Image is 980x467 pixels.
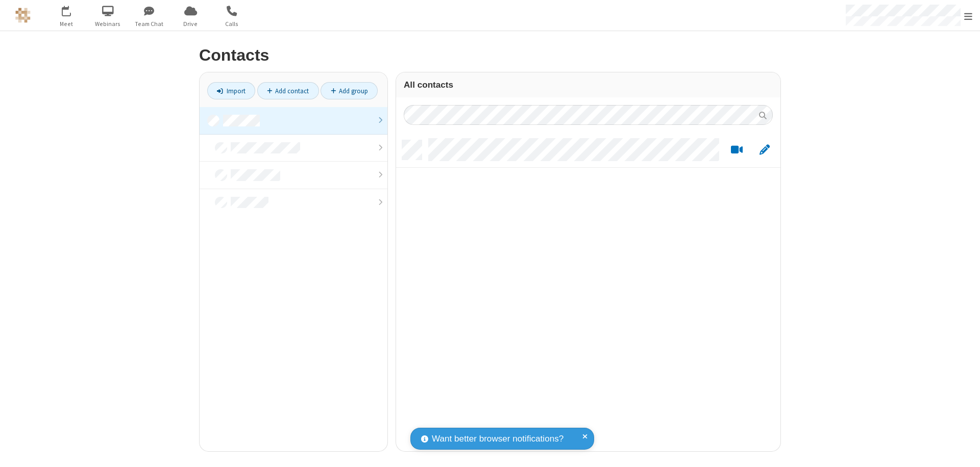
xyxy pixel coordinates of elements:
img: QA Selenium DO NOT DELETE OR CHANGE [15,8,31,23]
a: Add contact [257,82,319,99]
a: Add group [321,82,378,99]
h2: Contacts [199,46,781,64]
span: Webinars [89,19,127,29]
span: Drive [171,19,210,29]
span: Want better browser notifications? [432,432,563,446]
a: Import [207,82,255,99]
button: Start a video meeting [727,144,747,157]
span: Calls [213,19,251,29]
div: 1 [69,6,76,13]
span: Team Chat [130,19,168,29]
button: Edit [754,144,774,157]
div: grid [396,133,780,451]
span: Meet [47,19,86,29]
h3: All contacts [404,80,773,90]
